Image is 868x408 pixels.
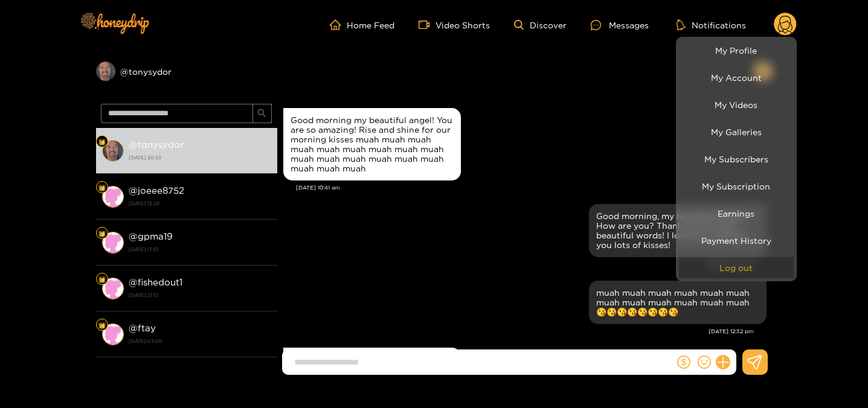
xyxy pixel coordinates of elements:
a: My Galleries [679,121,794,142]
button: Log out [679,257,794,278]
a: My Profile [679,40,794,61]
a: Earnings [679,203,794,224]
a: My Account [679,67,794,88]
a: Payment History [679,230,794,251]
a: My Subscription [679,176,794,197]
a: My Subscribers [679,148,794,170]
a: My Videos [679,94,794,115]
